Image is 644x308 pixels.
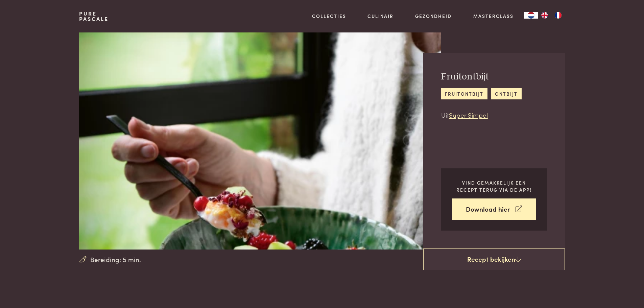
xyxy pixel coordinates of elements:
[551,12,565,19] a: FR
[473,13,514,20] a: Masterclass
[538,12,565,19] ul: Language list
[423,248,565,270] a: Recept bekijken
[441,88,487,99] a: fruitontbijt
[491,88,522,99] a: ontbijt
[90,255,141,264] span: Bereiding: 5 min.
[415,13,452,20] a: Gezondheid
[441,110,522,120] p: Uit
[79,11,109,22] a: PurePascale
[524,12,565,19] aside: Language selected: Nederlands
[367,13,393,20] a: Culinair
[524,12,538,19] div: Language
[524,12,538,19] a: NL
[449,110,488,119] a: Super Simpel
[452,179,536,193] p: Vind gemakkelijk een recept terug via de app!
[312,13,346,20] a: Collecties
[441,71,522,83] h2: Fruitontbijt
[452,198,536,220] a: Download hier
[79,32,440,250] img: Fruitontbijt
[538,12,551,19] a: EN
